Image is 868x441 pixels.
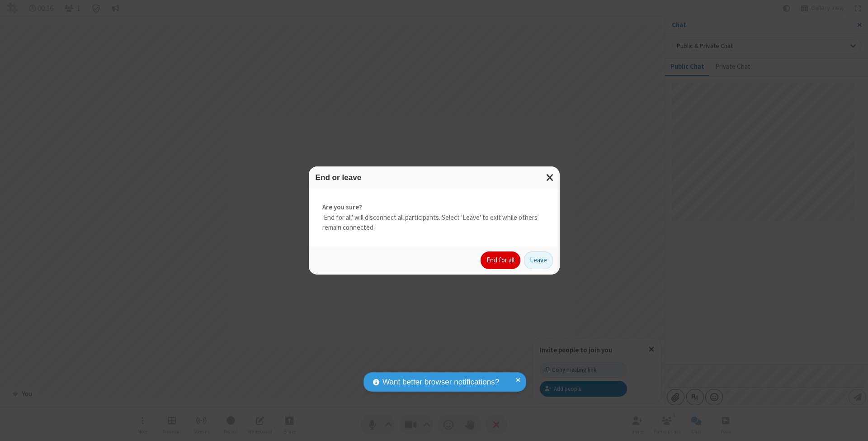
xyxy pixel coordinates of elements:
[382,376,499,388] span: Want better browser notifications?
[481,251,520,270] button: End for all
[541,166,560,189] button: Close modal
[309,189,560,247] div: 'End for all' will disconnect all participants. Select 'Leave' to exit while others remain connec...
[524,251,553,270] button: Leave
[322,202,546,213] strong: Are you sure?
[316,173,553,182] h3: End or leave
